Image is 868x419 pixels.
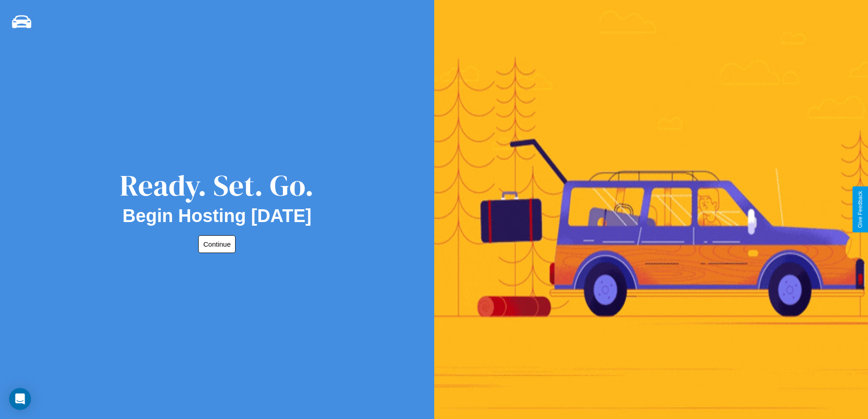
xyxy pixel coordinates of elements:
div: Open Intercom Messenger [9,388,31,410]
h2: Begin Hosting [DATE] [123,206,312,226]
div: Give Feedback [857,191,863,228]
button: Continue [198,235,236,253]
div: Ready. Set. Go. [120,165,314,206]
